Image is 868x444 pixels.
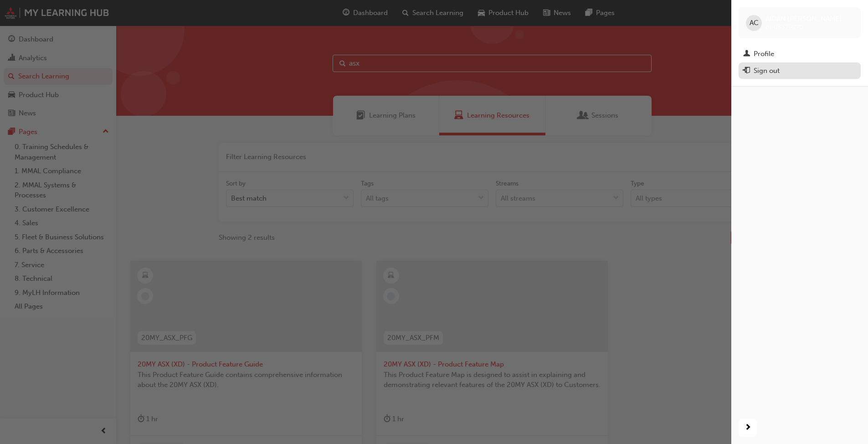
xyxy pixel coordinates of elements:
[739,46,861,62] a: Profile
[765,23,803,31] span: 0005329270
[754,66,780,76] div: Sign out
[750,18,759,28] span: AC
[754,49,774,59] div: Profile
[743,67,750,75] span: exit-icon
[765,15,842,23] span: AIDAN [PERSON_NAME]
[743,50,750,58] span: man-icon
[739,62,861,79] button: Sign out
[745,422,751,434] span: next-icon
